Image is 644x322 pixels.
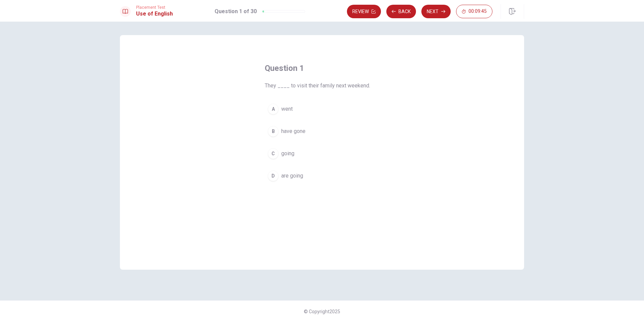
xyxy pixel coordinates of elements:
div: A [268,104,279,114]
h1: Question 1 of 30 [215,7,257,16]
span: going [281,150,294,158]
span: Placement Test [136,5,173,10]
button: Review [347,5,381,18]
span: © Copyright 2025 [304,309,340,314]
span: went [281,105,293,113]
button: Awent [265,101,379,117]
span: have gone [281,127,305,135]
span: They ____ to visit their family next weekend. [265,82,379,90]
div: D [268,170,279,181]
span: are going [281,172,303,180]
h1: Use of English [136,10,173,18]
h4: Question 1 [265,63,379,74]
button: Back [386,5,416,18]
div: C [268,148,279,159]
div: B [268,126,279,137]
button: Cgoing [265,145,379,162]
span: 00:09:45 [469,9,487,14]
button: Next [421,5,451,18]
button: Dare going [265,167,379,184]
button: 00:09:45 [456,5,492,18]
button: Bhave gone [265,123,379,140]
